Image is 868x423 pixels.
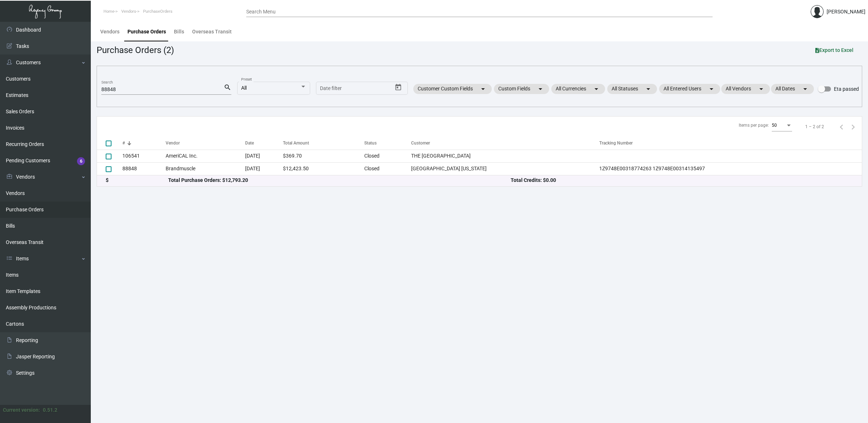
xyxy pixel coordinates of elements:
[283,140,309,146] div: Total Amount
[245,150,283,162] td: [DATE]
[122,150,166,162] td: 106541
[801,85,810,93] mat-icon: arrow_drop_down
[847,121,859,133] button: Next page
[393,82,404,93] button: Open calendar
[283,150,364,162] td: $369.70
[43,406,57,414] div: 0.51.2
[757,85,766,93] mat-icon: arrow_drop_down
[411,140,430,146] div: Customer
[104,9,114,14] span: Home
[411,162,599,175] td: [GEOGRAPHIC_DATA] [US_STATE]
[494,84,549,94] mat-chip: Custom Fields
[592,85,601,93] mat-icon: arrow_drop_down
[536,85,545,93] mat-icon: arrow_drop_down
[122,162,166,175] td: 88848
[413,84,492,94] mat-chip: Customer Custom Fields
[166,150,245,162] td: AmeriCAL Inc.
[174,28,184,36] div: Bills
[551,84,605,94] mat-chip: All Currencies
[364,140,377,146] div: Status
[411,140,599,146] div: Customer
[364,150,411,162] td: Closed
[834,85,859,93] span: Eta passed
[100,28,119,36] div: Vendors
[511,176,853,184] div: Total Credits: $0.00
[166,140,180,146] div: Vendor
[143,9,173,14] span: PurchaseOrders
[810,44,859,57] button: Export to Excel
[772,123,792,128] mat-select: Items per page:
[349,86,384,91] input: End date
[599,140,862,146] div: Tracking Number
[245,162,283,175] td: [DATE]
[411,150,599,162] td: THE [GEOGRAPHIC_DATA]
[241,85,247,91] span: All
[811,5,824,18] img: admin@bootstrapmaster.com
[644,85,653,93] mat-icon: arrow_drop_down
[283,162,364,175] td: $12,423.50
[479,85,487,93] mat-icon: arrow_drop_down
[836,121,847,133] button: Previous page
[364,140,411,146] div: Status
[771,84,814,94] mat-chip: All Dates
[97,44,174,57] div: Purchase Orders (2)
[739,122,769,129] div: Items per page:
[192,28,232,36] div: Overseas Transit
[707,85,716,93] mat-icon: arrow_drop_down
[121,9,136,14] span: Vendors
[245,140,283,146] div: Date
[721,84,770,94] mat-chip: All Vendors
[815,47,853,53] span: Export to Excel
[599,162,862,175] td: 1Z9748E00318774263 1Z9748E00314135497
[805,123,824,130] div: 1 – 2 of 2
[283,140,364,146] div: Total Amount
[127,28,166,36] div: Purchase Orders
[659,84,720,94] mat-chip: All Entered Users
[607,84,657,94] mat-chip: All Statuses
[122,140,166,146] div: #
[320,86,342,91] input: Start date
[772,123,777,128] span: 50
[106,176,168,184] div: $
[3,406,40,414] div: Current version:
[245,140,254,146] div: Date
[168,176,511,184] div: Total Purchase Orders: $12,793.20
[166,140,245,146] div: Vendor
[122,140,125,146] div: #
[827,8,865,16] div: [PERSON_NAME]
[364,162,411,175] td: Closed
[166,162,245,175] td: Brandmuscle
[224,83,231,92] mat-icon: search
[599,140,633,146] div: Tracking Number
